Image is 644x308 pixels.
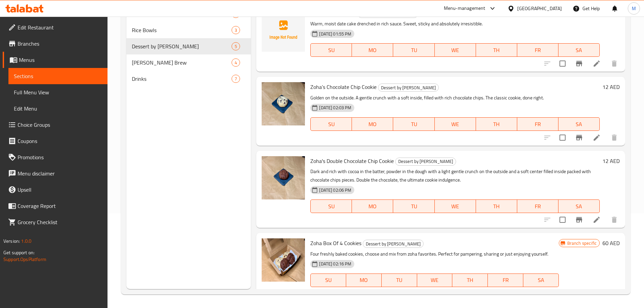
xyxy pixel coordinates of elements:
[571,212,587,228] button: Branch-specific-item
[435,199,476,213] button: WE
[132,42,232,50] span: Dessert by [PERSON_NAME]
[8,84,108,100] a: Full Menu View
[393,117,434,131] button: TU
[126,71,251,87] div: Drinks7
[8,68,108,84] a: Sections
[378,84,438,92] span: Dessert by [PERSON_NAME]
[126,3,251,90] nav: Menu sections
[420,275,450,285] span: WE
[395,158,456,166] div: Dessert by Zoha
[232,42,240,50] div: items
[3,117,108,133] a: Choice Groups
[14,72,102,80] span: Sections
[476,43,517,57] button: TH
[520,45,556,55] span: FR
[363,240,424,248] div: Dessert by Zoha
[632,5,636,12] span: M
[310,94,600,102] p: Golden on the outside. A gentle crunch with a soft inside, filled with rich chocolate chips. The ...
[18,137,102,145] span: Coupons
[590,286,606,302] button: delete
[555,56,570,71] span: Select to update
[18,23,102,31] span: Edit Restaurant
[517,43,558,57] button: FR
[476,199,517,213] button: TH
[437,45,473,55] span: WE
[455,275,485,285] span: TH
[316,261,354,267] span: [DATE] 02:16 PM
[561,119,597,129] span: SA
[18,121,102,129] span: Choice Groups
[18,186,102,194] span: Upsell
[558,43,600,57] button: SA
[555,131,570,145] span: Select to update
[523,274,559,287] button: SA
[3,248,34,257] span: Get support on:
[132,75,232,83] span: Drinks
[313,275,343,285] span: SU
[352,117,393,131] button: MO
[310,43,352,57] button: SU
[346,274,382,287] button: MO
[437,119,473,129] span: WE
[393,199,434,213] button: TU
[232,58,240,67] div: items
[396,158,456,165] span: Dessert by [PERSON_NAME]
[382,274,417,287] button: TU
[313,45,349,55] span: SU
[232,27,240,33] span: 3
[606,129,622,146] button: delete
[396,45,432,55] span: TU
[558,117,600,131] button: SA
[126,38,251,54] div: Dessert by [PERSON_NAME]5
[355,45,390,55] span: MO
[435,43,476,57] button: WE
[310,167,600,184] p: Dark and rich with cocoa in the batter, powder in the dough with a light gentle crunch on the out...
[561,202,597,211] span: SA
[310,156,394,166] span: Zoha's Double Chocolate Chip Cookie
[435,117,476,131] button: WE
[3,149,108,165] a: Promotions
[393,43,434,57] button: TU
[18,153,102,161] span: Promotions
[452,274,488,287] button: TH
[593,60,601,68] a: Edit menu item
[19,56,102,64] span: Menus
[606,212,622,228] button: delete
[14,88,102,96] span: Full Menu View
[316,31,354,37] span: [DATE] 01:55 PM
[517,199,558,213] button: FR
[602,82,620,92] h6: 12 AED
[262,238,305,282] img: Zoha Box Of 4 Cookies
[310,82,377,92] span: Zoha’s Chocolate Chip Cookie
[558,199,600,213] button: SA
[132,26,232,34] span: Rice Bowls
[18,202,102,210] span: Coverage Report
[396,119,432,129] span: TU
[313,119,349,129] span: SU
[606,286,622,302] button: show more
[132,42,232,50] div: Dessert by Zoha
[417,274,453,287] button: WE
[593,134,601,142] a: Edit menu item
[232,75,240,83] div: items
[555,213,570,227] span: Select to update
[520,119,556,129] span: FR
[313,202,349,211] span: SU
[232,60,240,66] span: 4
[3,35,108,52] a: Branches
[262,156,305,199] img: Zoha's Double Chocolate Chip Cookie
[349,275,379,285] span: MO
[18,40,102,48] span: Branches
[606,55,622,72] button: delete
[437,202,473,211] span: WE
[3,19,108,35] a: Edit Restaurant
[232,26,240,34] div: items
[488,274,523,287] button: FR
[3,182,108,198] a: Upsell
[491,275,521,285] span: FR
[262,8,305,52] img: Sticky Date Pudding
[378,84,439,92] div: Dessert by Zoha
[555,286,571,302] button: Branch-specific-item
[310,250,558,258] p: Four freshly baked cookies, choose and mix from zoha favorites. Perfect for pampering, sharing or...
[355,119,390,129] span: MO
